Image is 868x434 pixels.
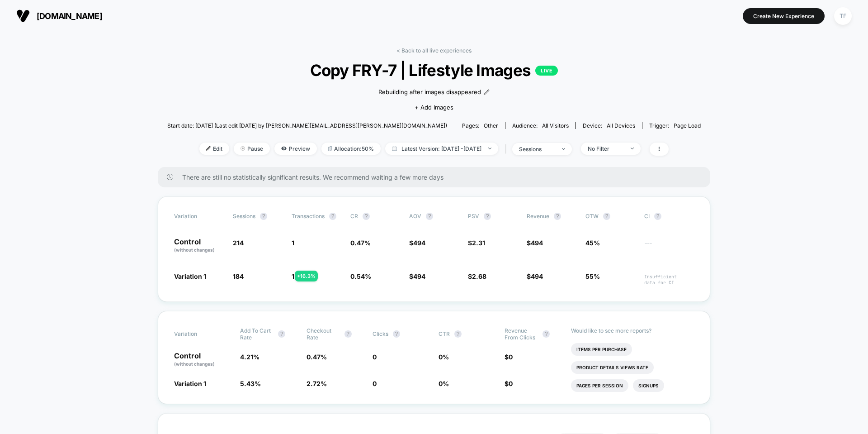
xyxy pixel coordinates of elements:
span: 494 [531,239,543,247]
button: ? [260,213,267,220]
button: ? [393,330,400,338]
span: 0 [509,353,513,361]
button: ? [554,213,561,220]
span: other [484,122,498,129]
span: Edit [199,143,229,155]
span: Clicks [373,330,388,337]
img: Visually logo [16,9,30,23]
div: Pages: [462,122,498,129]
button: Create New Experience [743,8,825,24]
img: end [488,148,491,149]
div: No Filter [588,145,624,152]
span: Pause [234,143,270,155]
span: $ [505,353,513,361]
button: ? [278,330,285,338]
span: Variation [174,213,224,220]
span: $ [527,239,543,247]
span: (without changes) [174,247,215,253]
span: PSV [468,213,479,219]
button: ? [484,213,491,220]
span: all devices [607,122,635,129]
span: 214 [233,239,244,247]
li: Signups [633,379,664,392]
button: ? [542,330,550,338]
span: Device: [576,122,642,129]
p: Control [174,352,231,367]
span: Variation 1 [174,272,206,280]
span: 0 % [439,380,449,387]
span: CR [350,213,358,219]
span: 0.47 % [350,239,371,247]
li: Product Details Views Rate [571,361,654,374]
p: Control [174,238,224,253]
span: 0 [373,380,377,387]
button: ? [426,213,433,220]
span: [DOMAIN_NAME] [37,11,102,21]
span: 0.47 % [307,353,327,361]
span: | [503,143,512,156]
span: Start date: [DATE] (Last edit [DATE] by [PERSON_NAME][EMAIL_ADDRESS][PERSON_NAME][DOMAIN_NAME]) [167,122,447,129]
span: $ [409,272,425,280]
span: 2.31 [472,239,485,247]
span: Revenue [527,213,549,219]
img: rebalance [328,146,332,151]
button: ? [344,330,352,338]
button: ? [654,213,661,220]
li: Items Per Purchase [571,343,632,356]
span: All Visitors [542,122,569,129]
a: < Back to all live experiences [396,47,472,54]
div: Trigger: [649,122,701,129]
div: sessions [519,146,555,153]
p: LIVE [535,66,558,76]
span: 0.54 % [350,272,371,280]
span: 1 [292,272,294,280]
span: $ [527,272,543,280]
div: + 16.3 % [295,271,318,281]
span: 55% [585,272,600,280]
span: $ [409,239,425,247]
span: OTW [585,213,635,220]
img: edit [206,146,211,151]
span: CTR [439,330,450,337]
span: 2.72 % [307,380,327,387]
span: 45% [585,239,600,247]
button: ? [603,213,610,220]
span: 494 [413,239,425,247]
button: [DOMAIN_NAME] [14,9,105,23]
li: Pages Per Session [571,379,628,392]
button: ? [454,330,462,338]
span: Revenue From Clicks [505,327,538,341]
span: Rebuilding after images disappeared [378,88,481,97]
span: (without changes) [174,361,215,367]
span: Checkout Rate [307,327,340,341]
span: + Add Images [415,104,453,111]
span: Latest Version: [DATE] - [DATE] [385,143,498,155]
span: 0 [373,353,377,361]
span: 2.68 [472,272,486,280]
span: 0 [509,380,513,387]
p: Would like to see more reports? [571,327,694,334]
span: CI [644,213,694,220]
span: $ [468,239,485,247]
img: end [241,146,245,151]
span: Insufficient data for CI [644,274,694,286]
span: 0 % [439,353,449,361]
span: $ [468,272,486,280]
img: end [631,148,634,149]
span: Allocation: 50% [321,143,381,155]
span: Transactions [292,213,325,219]
span: 494 [531,272,543,280]
span: 4.21 % [240,353,259,361]
button: ? [329,213,336,220]
span: $ [505,380,513,387]
button: ? [363,213,370,220]
span: Preview [274,143,317,155]
span: Add To Cart Rate [240,327,274,341]
img: calendar [392,146,397,151]
div: Audience: [512,122,569,129]
span: 184 [233,272,244,280]
span: Variation [174,327,224,341]
span: --- [644,240,694,253]
span: AOV [409,213,421,219]
span: Page Load [674,122,701,129]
